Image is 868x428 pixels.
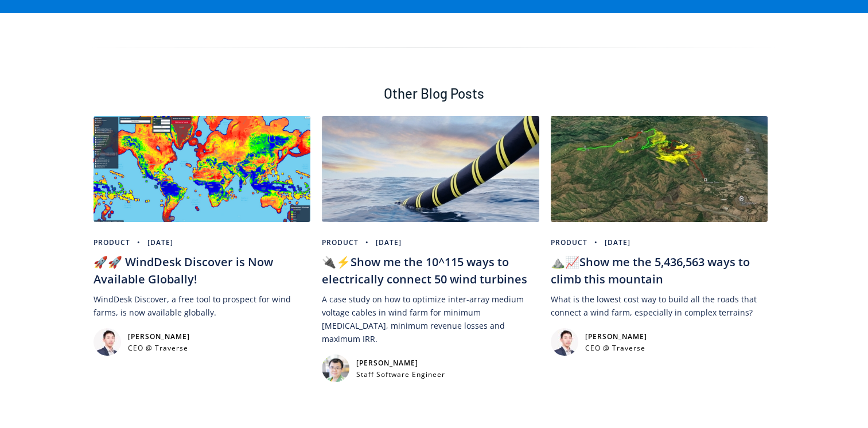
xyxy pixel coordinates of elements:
[551,254,768,288] div: ⛰️📈Show me the 5,436,563 ways to climb this mountain
[322,236,359,249] div: Product
[147,236,173,249] div: [DATE]
[94,254,311,288] div: 🚀🚀 WindDesk Discover is Now Available Globally!
[94,293,311,319] p: WindDesk Discover, a free tool to prospect for wind farms, is now available globally.
[128,343,190,353] div: CEO @ Traverse
[587,236,605,249] div: •
[356,369,445,380] div: Staff Software Engineer
[376,236,402,249] div: [DATE]
[605,236,630,249] div: [DATE]
[551,236,587,249] div: Product
[551,293,768,319] p: What is the lowest cost way to build all the roads that connect a wind farm, especially in comple...
[585,343,647,353] div: CEO @ Traverse
[94,236,130,249] div: Product
[359,236,376,249] div: •
[585,330,647,343] div: [PERSON_NAME]
[88,83,781,104] div: Other Blog Posts
[130,236,147,249] div: •
[322,293,539,345] p: A case study on how to optimize inter-array medium voltage cables in wind farm for minimum [MEDIC...
[128,330,190,343] div: [PERSON_NAME]
[322,254,539,288] div: 🔌⚡Show me the 10^115 ways to electrically connect 50 wind turbines
[356,357,445,369] div: [PERSON_NAME]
